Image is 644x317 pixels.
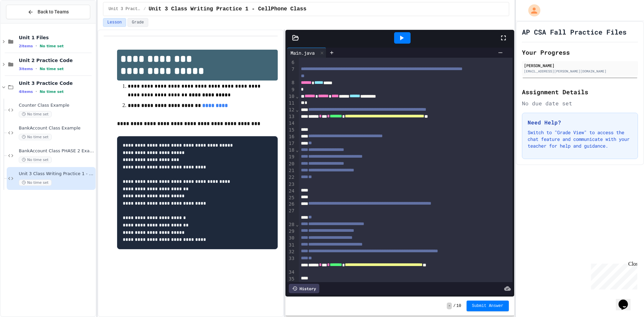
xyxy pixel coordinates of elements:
[287,66,296,80] div: 7
[522,99,638,107] div: No due date set
[19,35,94,41] span: Unit 1 Files
[287,174,296,181] div: 22
[19,44,33,48] span: 2 items
[19,103,94,108] span: Counter Class Example
[287,127,296,134] div: 15
[287,201,296,208] div: 26
[287,269,296,276] div: 34
[36,89,37,94] span: •
[19,171,94,177] span: Unit 3 Class Writing Practice 1 - CellPhone Class
[522,27,627,37] h1: AP CSA Fall Practice Files
[296,222,299,227] span: Fold line
[19,125,94,131] span: BankAccount Class Example
[588,261,637,289] iframe: chat widget
[287,80,296,86] div: 8
[19,67,33,71] span: 3 items
[287,228,296,235] div: 29
[287,167,296,174] div: 21
[296,94,299,99] span: Fold line
[528,129,632,149] p: Switch to "Grade View" to access the chat feature and communicate with your teacher for help and ...
[453,303,455,309] span: /
[522,87,638,97] h2: Assignment Details
[289,284,319,293] div: History
[287,242,296,249] div: 31
[287,147,296,154] div: 18
[36,66,37,71] span: •
[457,303,461,309] span: 10
[19,90,33,94] span: 4 items
[149,5,306,13] span: Unit 3 Class Writing Practice 1 - CellPhone Class
[287,188,296,195] div: 24
[287,59,296,66] div: 6
[287,161,296,167] div: 20
[103,18,126,27] button: Lesson
[144,6,146,12] span: /
[287,120,296,127] div: 14
[296,147,299,153] span: Fold line
[19,57,94,63] span: Unit 2 Practice Code
[6,5,90,19] button: Back to Teams
[472,303,503,309] span: Submit Answer
[40,67,64,71] span: No time set
[19,134,52,140] span: No time set
[287,255,296,269] div: 33
[287,48,326,58] div: Main.java
[287,154,296,160] div: 19
[40,44,64,48] span: No time set
[36,43,37,49] span: •
[524,62,636,68] div: [PERSON_NAME]
[287,107,296,113] div: 12
[524,69,636,74] div: [EMAIL_ADDRESS][PERSON_NAME][DOMAIN_NAME]
[467,301,509,311] button: Submit Answer
[287,221,296,228] div: 28
[287,93,296,100] div: 10
[521,3,542,18] div: My Account
[19,111,52,117] span: No time set
[528,118,632,126] h3: Need Help?
[287,100,296,107] div: 11
[287,140,296,147] div: 17
[287,181,296,188] div: 23
[287,208,296,221] div: 27
[109,6,141,12] span: Unit 3 Practice Code
[287,235,296,242] div: 30
[287,87,296,93] div: 9
[287,276,296,282] div: 35
[19,179,52,186] span: No time set
[40,90,64,94] span: No time set
[19,80,94,86] span: Unit 3 Practice Code
[19,157,52,163] span: No time set
[447,303,452,309] span: -
[3,3,46,43] div: Chat with us now!Close
[296,107,299,112] span: Fold line
[287,113,296,120] div: 13
[287,134,296,140] div: 16
[287,49,318,56] div: Main.java
[287,249,296,255] div: 32
[19,148,94,154] span: BankAccount Class PHASE 2 Example
[522,48,638,57] h2: Your Progress
[287,195,296,201] div: 25
[38,8,69,15] span: Back to Teams
[616,290,637,310] iframe: chat widget
[127,18,148,27] button: Grade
